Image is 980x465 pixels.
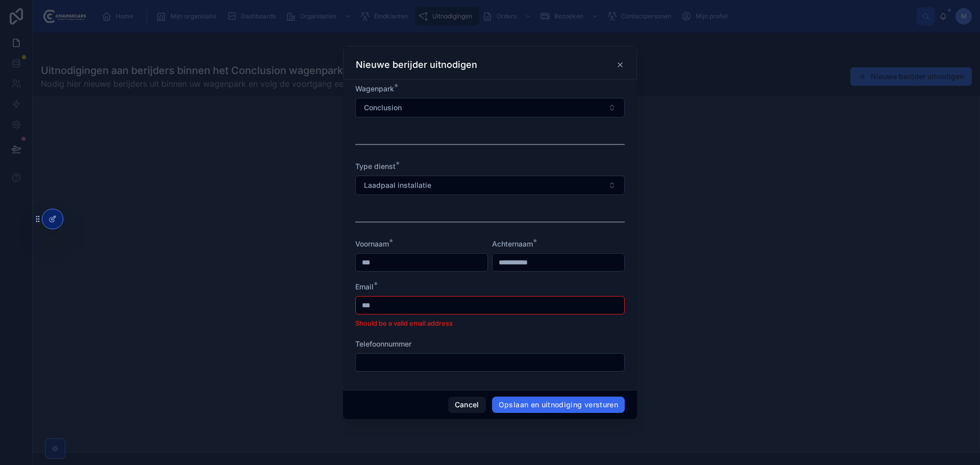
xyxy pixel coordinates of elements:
span: Wagenpark [355,84,394,93]
span: Telefoonnummer [355,339,411,348]
button: Select Button [355,98,625,117]
span: Email [355,282,374,291]
button: Opslaan en uitnodiging versturen [492,397,625,413]
button: Select Button [355,176,625,195]
span: Conclusion [364,103,402,113]
h3: Nieuwe berijder uitnodigen [356,59,477,71]
span: Laadpaal installatie [364,180,431,190]
li: Should be a valid email address [355,319,625,329]
button: Cancel [448,397,486,413]
span: Voornaam [355,239,389,248]
span: Type dienst [355,162,396,170]
span: Achternaam [492,239,533,248]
